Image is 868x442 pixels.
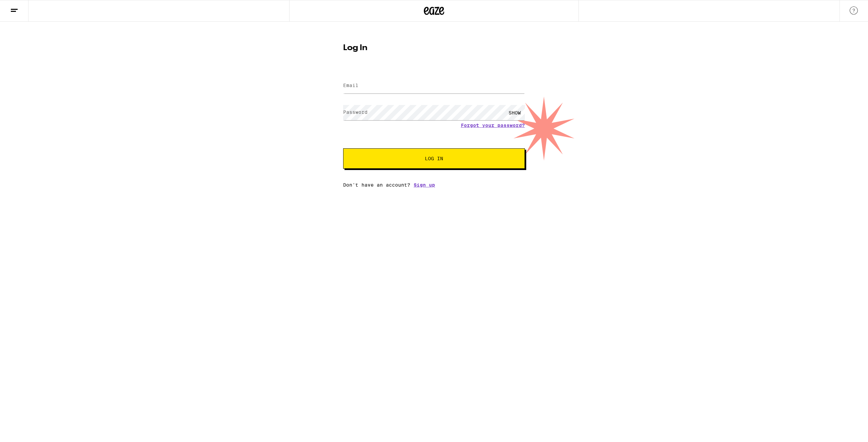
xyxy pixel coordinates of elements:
[461,123,525,128] a: Forgot your password?
[343,182,525,188] div: Don't have an account?
[343,44,525,52] h1: Log In
[425,156,443,161] span: Log In
[505,105,525,120] div: SHOW
[343,148,525,169] button: Log In
[414,182,435,188] a: Sign up
[343,78,525,93] input: Email
[343,109,368,115] label: Password
[343,83,358,88] label: Email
